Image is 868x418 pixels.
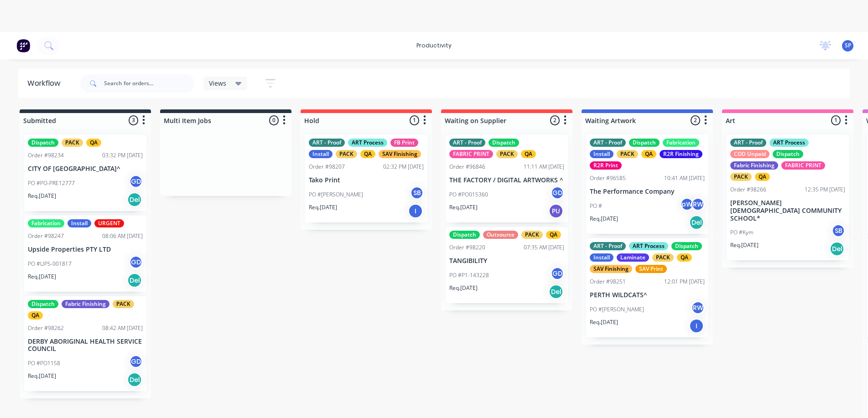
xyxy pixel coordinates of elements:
[663,139,699,147] div: Fabrication
[524,163,564,171] div: 11:11 AM [DATE]
[652,253,674,262] div: PACK
[24,216,146,292] div: FabricationInstallURGENTOrder #9824708:06 AM [DATE]Upside Properties PTY LTDPO #UPS-001817GDReq.[...
[309,150,333,158] div: Install
[68,219,91,227] div: Install
[28,232,64,240] div: Order #98247
[28,192,56,200] p: Req. [DATE]
[590,318,618,326] p: Req. [DATE]
[830,242,844,256] div: Del
[102,324,143,332] div: 08:42 AM [DATE]
[549,204,563,218] div: PU
[546,231,561,239] div: QA
[383,163,424,171] div: 02:32 PM [DATE]
[590,265,632,273] div: SAV Finishing
[590,139,626,147] div: ART - Proof
[730,241,759,249] p: Req. [DATE]
[496,150,518,158] div: PACK
[102,151,143,160] div: 03:32 PM [DATE]
[590,174,626,182] div: Order #96585
[617,150,638,158] div: PACK
[521,150,536,158] div: QA
[28,165,143,173] p: CITY OF [GEOGRAPHIC_DATA]^
[127,273,142,288] div: Del
[769,139,809,147] div: ART Process
[671,242,702,250] div: Dispatch
[446,135,568,222] div: ART - ProofDispatchFABRIC PRINTPACKQAOrder #9684611:11 AM [DATE]THE FACTORY / DIGITAL ARTWORKS ^P...
[449,176,564,184] p: THE FACTORY / DIGITAL ARTWORKS ^
[390,139,418,147] div: FB Print
[408,204,423,218] div: I
[129,175,143,188] div: GD
[129,355,143,368] div: GD
[309,191,363,199] p: PO #[PERSON_NAME]
[641,150,656,158] div: QA
[336,150,357,158] div: PACK
[24,296,146,392] div: DispatchFabric FinishingPACKQAOrder #9826208:42 AM [DATE]DERBY ABORIGINAL HEALTH SERVICE COUNCILP...
[590,161,622,170] div: R2R Print
[305,135,427,222] div: ART - ProofART ProcessFB PrintInstallPACKQASAV FinishingOrder #9820702:32 PM [DATE]Tako PrintPO #...
[129,255,143,269] div: GD
[309,203,337,212] p: Req. [DATE]
[677,253,692,262] div: QA
[551,267,564,280] div: GD
[127,372,142,387] div: Del
[489,139,519,147] div: Dispatch
[664,174,705,182] div: 10:41 AM [DATE]
[730,199,845,222] p: [PERSON_NAME] [DEMOGRAPHIC_DATA] COMMUNITY SCHOOL*
[449,163,485,171] div: Order #96846
[449,231,480,239] div: Dispatch
[590,278,626,286] div: Order #98251
[28,139,58,147] div: Dispatch
[549,284,563,299] div: Del
[586,238,708,337] div: ART - ProofART ProcessDispatchInstallLaminatePACKQASAV FinishingSAV PrintOrder #9825112:01 PM [DA...
[28,300,58,308] div: Dispatch
[28,260,72,268] p: PO #UPS-001817
[524,243,564,252] div: 07:35 AM [DATE]
[449,191,488,199] p: PO #PO015360
[590,215,618,223] p: Req. [DATE]
[28,324,64,332] div: Order #98262
[664,278,705,286] div: 12:01 PM [DATE]
[755,173,770,181] div: QA
[348,139,387,147] div: ART Process
[28,179,75,187] p: PO #PO-PRE12777
[590,305,644,314] p: PO #[PERSON_NAME]
[449,243,485,252] div: Order #98220
[629,242,668,250] div: ART Process
[28,338,143,353] p: DERBY ABORIGINAL HEALTH SERVICE COUNCIL
[127,192,142,207] div: Del
[62,300,109,308] div: Fabric Finishing
[446,227,568,303] div: DispatchOutsourcePACKQAOrder #9822007:35 AM [DATE]TANGIBILITYPO #P1-143228GDReq.[DATE]Del
[449,150,493,158] div: FABRIC PRINT
[412,39,456,52] div: productivity
[837,387,859,409] iframe: Intercom live chat
[28,273,56,281] p: Req. [DATE]
[449,284,478,292] p: Req. [DATE]
[209,78,226,88] span: Views
[28,219,64,227] div: Fabrication
[27,78,65,89] div: Workflow
[617,253,649,262] div: Laminate
[730,173,752,181] div: PACK
[730,161,778,170] div: Fabric Finishing
[94,219,124,227] div: URGENT
[730,186,766,194] div: Order #98266
[28,246,143,253] p: Upside Properties PTY LTD
[551,186,564,200] div: GD
[832,224,845,237] div: SB
[449,139,485,147] div: ART - Proof
[28,311,43,320] div: QA
[689,319,704,333] div: I
[62,139,83,147] div: PACK
[590,188,705,196] p: The Performance Company
[590,253,613,262] div: Install
[781,161,825,170] div: FABRIC PRINT
[773,150,803,158] div: Dispatch
[521,231,543,239] div: PACK
[680,197,694,211] div: pW
[449,203,478,212] p: Req. [DATE]
[805,186,845,194] div: 12:35 PM [DATE]
[691,197,705,211] div: RW
[113,300,134,308] div: PACK
[24,135,146,211] div: DispatchPACKQAOrder #9823403:32 PM [DATE]CITY OF [GEOGRAPHIC_DATA]^PO #PO-PRE12777GDReq.[DATE]Del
